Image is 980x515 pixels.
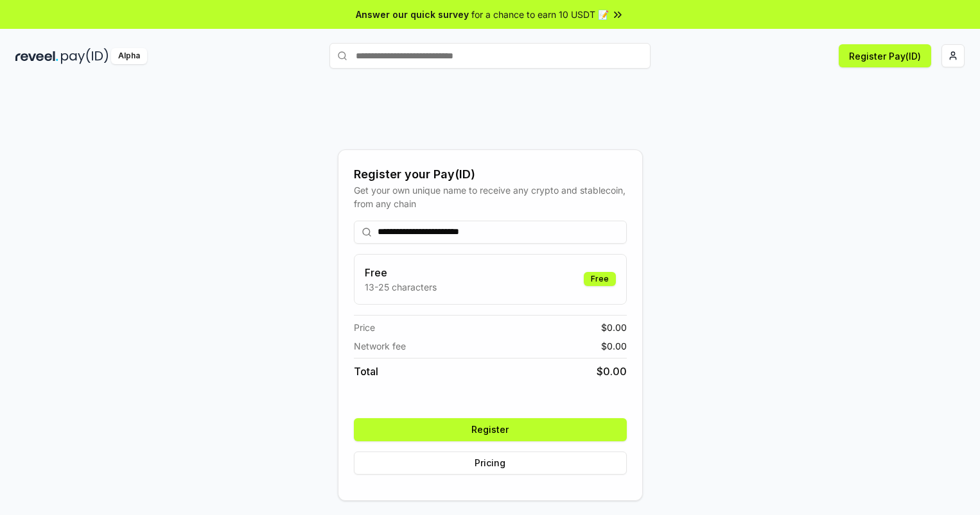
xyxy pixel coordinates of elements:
[584,272,616,286] div: Free
[365,265,437,280] h3: Free
[839,44,931,67] button: Register Pay(ID)
[354,165,627,183] div: Register your Pay(ID)
[61,48,109,64] img: pay_id
[471,8,609,21] span: for a chance to earn 10 USDT 📝
[354,364,378,379] span: Total
[111,48,147,64] div: Alpha
[601,321,627,334] span: $ 0.00
[597,364,627,379] span: $ 0.00
[601,339,627,353] span: $ 0.00
[15,48,58,64] img: reveel_dark
[354,452,627,475] button: Pricing
[354,339,406,353] span: Network fee
[356,8,469,21] span: Answer our quick survey
[365,280,437,294] p: 13-25 characters
[354,321,375,334] span: Price
[354,418,627,441] button: Register
[354,183,627,210] div: Get your own unique name to receive any crypto and stablecoin, from any chain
